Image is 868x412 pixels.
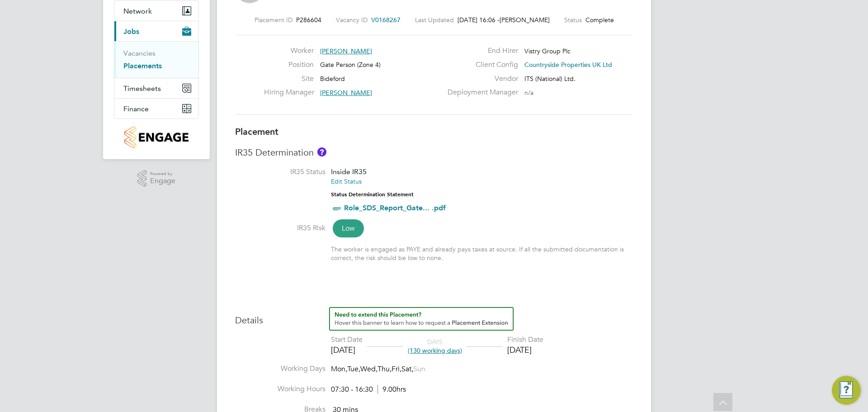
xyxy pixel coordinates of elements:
span: Complete [585,16,614,24]
span: Mon, [331,365,347,374]
a: Placements [123,62,162,70]
a: Vacancies [123,49,156,57]
label: Placement ID [255,16,292,24]
span: Jobs [123,27,139,36]
span: Countryside Properties UK Ltd [524,61,612,69]
span: Finance [123,104,149,113]
span: Bideford [320,75,345,83]
span: Inside IR35 [331,167,367,176]
span: Fri, [392,365,401,374]
img: countryside-properties-logo-retina.png [124,126,188,148]
div: DAYS [403,338,467,354]
label: Deployment Manager [442,88,518,97]
span: P286604 [296,16,321,24]
span: Gate Person (Zone 4) [320,61,381,69]
label: Last Updated [415,16,454,24]
span: [PERSON_NAME] [500,16,550,24]
label: IR35 Status [235,167,325,177]
span: Powered by [150,170,175,178]
div: 07:30 - 16:30 [331,385,406,394]
div: Finish Date [507,335,543,345]
span: [PERSON_NAME] [320,47,372,55]
span: Sun [413,365,425,374]
a: Powered byEngage [137,170,176,187]
div: Jobs [114,41,198,78]
label: Vendor [442,74,518,84]
label: Vacancy ID [336,16,368,24]
a: Edit Status [331,177,362,185]
h3: IR35 Determination [235,147,633,158]
div: The worker is engaged as PAYE and already pays taxes at source. If all the submitted documentatio... [331,245,633,261]
a: Go to home page [114,126,199,148]
span: Network [123,7,152,15]
label: Working Days [235,364,325,374]
label: End Hirer [442,46,518,56]
a: Role_SDS_Report_Gate... .pdf [344,204,446,212]
span: Wed, [360,365,377,374]
span: [DATE] 16:06 - [458,16,500,24]
span: 9.00hrs [377,385,406,394]
button: Network [114,1,198,21]
label: Working Hours [235,384,325,394]
button: Engage Resource Center [832,376,861,405]
span: (130 working days) [408,346,462,355]
button: Finance [114,99,198,118]
span: Thu, [377,365,392,374]
button: How to extend a Placement? [329,307,514,331]
label: Position [264,60,314,70]
div: [DATE] [331,345,363,355]
button: Timesheets [114,78,198,98]
span: n/a [524,89,533,97]
div: Start Date [331,335,363,345]
label: Status [564,16,582,24]
span: Timesheets [123,84,161,93]
span: V0168267 [371,16,401,24]
b: Placement [235,126,278,137]
label: Hiring Manager [264,88,314,97]
label: Site [264,74,314,84]
label: Client Config [442,60,518,70]
button: About IR35 [317,147,326,156]
span: [PERSON_NAME] [320,89,372,97]
span: Vistry Group Plc [524,47,571,55]
span: ITS (National) Ltd. [524,75,576,83]
span: Engage [150,177,175,185]
span: Sat, [401,365,413,374]
div: [DATE] [507,345,543,355]
label: IR35 Risk [235,223,325,233]
span: Low [333,219,364,237]
button: Jobs [114,21,198,41]
span: Tue, [347,365,360,374]
strong: Status Determination Statement [331,191,414,198]
h3: Details [235,307,633,326]
label: Worker [264,46,314,56]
